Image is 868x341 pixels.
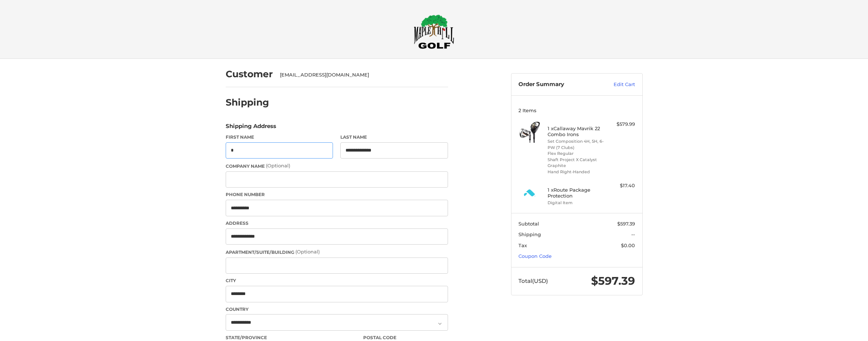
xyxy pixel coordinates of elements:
[548,125,604,138] h4: 1 x Callaway Mavrik 22 Combo Irons
[226,334,356,341] label: State/Province
[518,81,598,88] h3: Order Summary
[295,249,320,255] small: (Optional)
[518,253,552,259] a: Coupon Code
[617,221,635,227] span: $597.39
[226,162,448,170] label: Company Name
[340,134,448,141] label: Last Name
[606,121,635,128] div: $579.99
[518,277,548,284] span: Total (USD)
[226,306,448,313] label: Country
[518,221,539,227] span: Subtotal
[414,14,454,49] img: Maple Hill Golf
[226,97,269,108] h2: Shipping
[548,187,604,199] h4: 1 x Route Package Protection
[518,231,541,237] span: Shipping
[226,122,276,134] legend: Shipping Address
[548,200,604,206] li: Digital Item
[226,220,448,227] label: Address
[518,107,635,113] h3: 2 Items
[280,71,441,79] div: [EMAIL_ADDRESS][DOMAIN_NAME]
[548,169,604,175] li: Hand Right-Handed
[548,150,604,157] li: Flex Regular
[518,242,527,248] span: Tax
[226,248,448,256] label: Apartment/Suite/Building
[226,191,448,198] label: Phone Number
[548,138,604,150] li: Set Composition 4H, 5H, 6-PW (7 Clubs)
[226,277,448,284] label: City
[363,334,448,341] label: Postal Code
[226,68,273,80] h2: Customer
[621,242,635,248] span: $0.00
[548,157,604,169] li: Shaft Project X Catalyst Graphite
[226,134,333,141] label: First Name
[266,163,290,168] small: (Optional)
[591,274,635,288] span: $597.39
[631,231,635,237] span: --
[606,182,635,189] div: $17.40
[598,81,635,88] a: Edit Cart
